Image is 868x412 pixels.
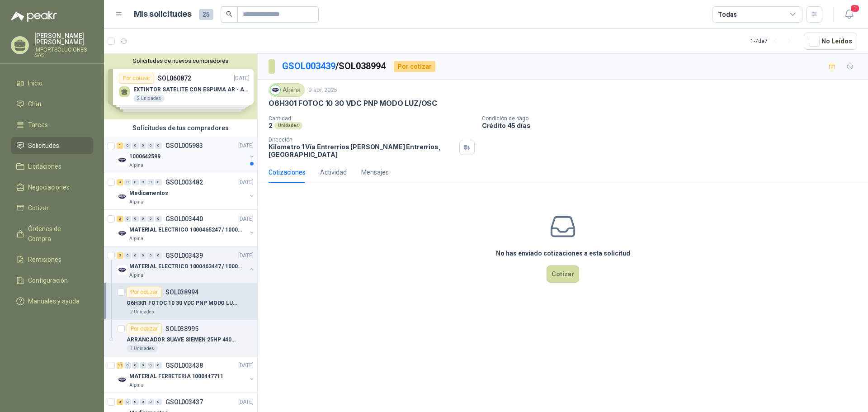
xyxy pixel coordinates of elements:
span: Tareas [28,120,48,130]
div: 0 [147,142,154,149]
img: Company Logo [117,228,127,239]
p: [DATE] [238,215,254,223]
p: Condición de pago [482,115,864,122]
div: 0 [155,362,162,369]
span: Manuales y ayuda [28,296,80,306]
a: 2 0 0 0 0 0 GSOL003440[DATE] Company LogoMATERIAL ELECTRICO 1000465247 / 1000466995Alpina [117,213,255,242]
div: 0 [132,399,139,405]
p: O6H301 FOTOC 10 30 VDC PNP MODO LUZ/OSC [127,299,239,308]
a: GSOL003439 [282,61,335,71]
p: Alpina [129,382,143,389]
div: 0 [147,216,154,222]
div: 0 [124,142,131,149]
a: Inicio [11,75,93,92]
div: 0 [155,179,162,185]
p: 2 [269,122,273,129]
span: search [226,11,232,17]
div: Mensajes [361,167,389,177]
div: 0 [124,362,131,369]
img: Company Logo [117,191,127,202]
div: 1 - 7 de 7 [750,34,797,48]
p: Alpina [129,235,143,242]
a: Licitaciones [11,158,93,175]
div: 3 [117,399,123,405]
img: Company Logo [117,374,127,385]
p: MATERIAL FERRETERIA 1000447711 [129,372,223,381]
p: Alpina [129,272,143,279]
div: Por cotizar [127,323,162,334]
div: Solicitudes de nuevos compradoresPor cotizarSOL060872[DATE] EXTINTOR SATELITE CON ESPUMA AR - AFF... [104,54,257,119]
p: GSOL003439 [165,252,203,259]
p: IMPORTSOLUCIONES SAS [34,47,93,58]
div: Por cotizar [127,287,162,298]
button: No Leídos [804,33,857,50]
div: Alpina [269,83,305,97]
p: Alpina [129,162,143,169]
div: 0 [140,252,146,259]
p: SOL038995 [165,326,198,332]
p: 9 abr, 2025 [308,86,337,95]
img: Company Logo [270,85,280,95]
a: 2 0 0 0 0 0 GSOL003439[DATE] Company LogoMATERIAL ELECTRICO 1000463447 / 1000465800Alpina [117,250,255,279]
p: GSOL003437 [165,399,203,405]
div: 0 [140,179,146,185]
p: Kilometro 1 Vía Entrerrios [PERSON_NAME] Entrerrios , [GEOGRAPHIC_DATA] [269,143,456,158]
div: 0 [155,216,162,222]
div: 0 [147,399,154,405]
a: Chat [11,95,93,113]
div: 4 [117,179,123,185]
p: GSOL003438 [165,362,203,369]
div: 0 [124,252,131,259]
div: 0 [147,362,154,369]
div: 0 [140,399,146,405]
p: [PERSON_NAME] [PERSON_NAME] [34,33,93,45]
button: Cotizar [547,265,579,283]
button: 1 [841,6,857,23]
div: 12 [117,362,123,369]
div: Unidades [274,122,302,129]
div: 0 [155,399,162,405]
div: 2 [117,216,123,222]
a: Negociaciones [11,179,93,196]
span: Solicitudes [28,141,59,151]
span: 1 [850,4,860,13]
span: Remisiones [28,255,61,265]
div: 0 [124,179,131,185]
a: Manuales y ayuda [11,293,93,310]
div: Por cotizar [394,61,435,72]
a: Solicitudes [11,137,93,154]
p: GSOL005983 [165,142,203,149]
p: SOL038994 [165,289,198,295]
p: GSOL003482 [165,179,203,185]
div: 2 [117,252,123,259]
span: Órdenes de Compra [28,224,85,244]
div: 0 [140,216,146,222]
p: MATERIAL ELECTRICO 1000465247 / 1000466995 [129,226,242,234]
button: Solicitudes de nuevos compradores [108,57,254,64]
a: 12 0 0 0 0 0 GSOL003438[DATE] Company LogoMATERIAL FERRETERIA 1000447711Alpina [117,360,255,389]
a: Configuración [11,272,93,289]
div: Solicitudes de tus compradores [104,119,257,137]
p: 1000642599 [129,152,160,161]
span: Cotizar [28,203,49,213]
a: Cotizar [11,199,93,217]
img: Company Logo [117,265,127,275]
div: 2 Unidades [127,308,158,316]
img: Logo peakr [11,11,57,22]
div: 0 [132,179,139,185]
span: 25 [199,9,213,20]
div: 0 [140,362,146,369]
p: [DATE] [238,142,254,150]
h1: Mis solicitudes [134,8,192,21]
div: 0 [147,179,154,185]
div: 0 [132,362,139,369]
p: [DATE] [238,178,254,187]
span: Inicio [28,78,42,88]
div: Actividad [320,167,347,177]
p: Medicamentos [129,189,168,198]
p: Alpina [129,199,143,206]
div: 1 Unidades [127,345,158,352]
div: 0 [155,252,162,259]
a: 4 0 0 0 0 0 GSOL003482[DATE] Company LogoMedicamentosAlpina [117,177,255,206]
a: Por cotizarSOL038995ARRANCADOR SUAVE SIEMEN 25HP 440VAC 60HZ1 Unidades [104,320,257,356]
